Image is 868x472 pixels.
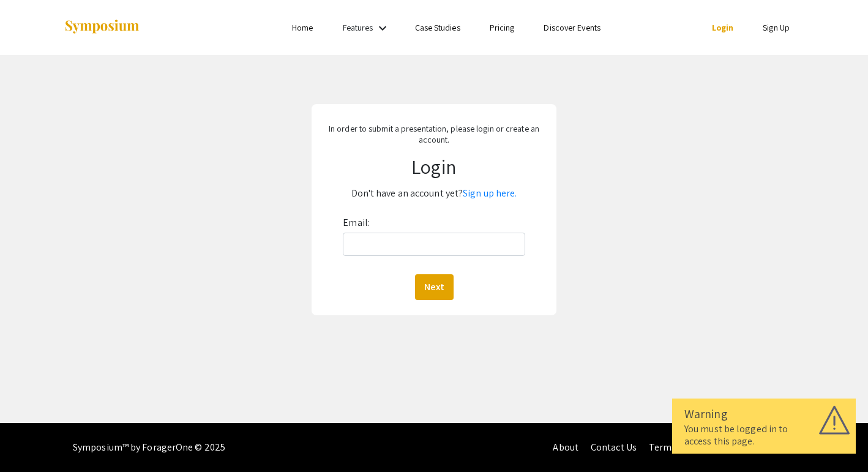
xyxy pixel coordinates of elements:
a: Case Studies [415,22,460,33]
mat-icon: Expand Features list [375,21,390,36]
div: Symposium™ by ForagerOne © 2025 [73,423,225,472]
label: Email: [343,213,370,233]
a: Contact Us [591,441,637,454]
a: Sign up here. [463,187,517,200]
a: Discover Events [544,22,600,33]
h1: Login [320,155,548,178]
a: About [553,441,578,454]
button: Next [415,274,454,300]
p: Don't have an account yet? [320,184,548,203]
a: Terms of Service [649,441,719,454]
a: Pricing [490,22,515,33]
div: You must be logged in to access this page. [684,423,844,448]
img: Symposium by ForagerOne [64,19,140,36]
div: Warning [684,405,844,423]
a: Sign Up [763,22,790,33]
a: Login [712,22,734,33]
a: Home [292,22,313,33]
p: In order to submit a presentation, please login or create an account. [320,123,548,145]
a: Features [343,22,373,33]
